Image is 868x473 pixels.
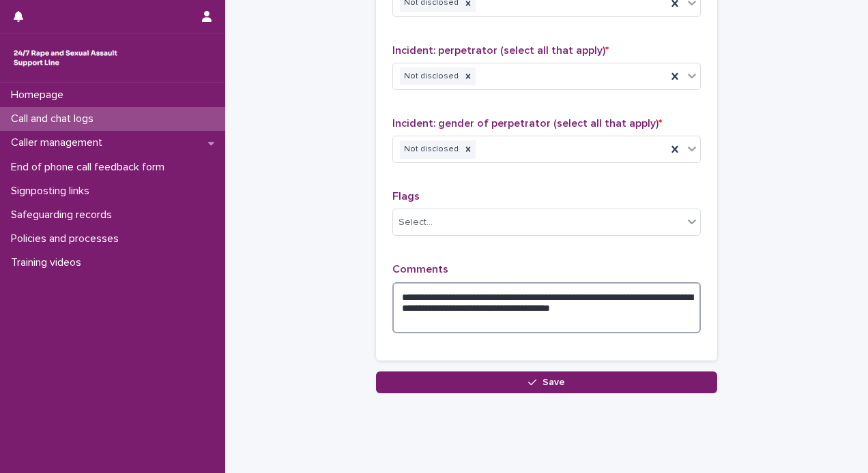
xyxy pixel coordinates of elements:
[5,112,104,125] p: Call and chat logs
[5,161,175,174] p: End of phone call feedback form
[11,44,120,72] img: rhQMoQhaT3yELyF149Cw
[5,256,92,269] p: Training videos
[542,378,565,387] span: Save
[5,136,113,149] p: Caller management
[400,140,461,159] div: Not disclosed
[399,215,433,230] div: Select...
[5,232,130,245] p: Policies and processes
[376,371,717,393] button: Save
[5,209,123,222] p: Safeguarding records
[392,264,448,275] span: Comments
[5,185,100,198] p: Signposting links
[392,45,609,56] span: Incident: perpetrator (select all that apply)
[5,89,74,102] p: Homepage
[400,67,461,86] div: Not disclosed
[392,118,662,129] span: Incident: gender of perpetrator (select all that apply)
[392,191,420,202] span: Flags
